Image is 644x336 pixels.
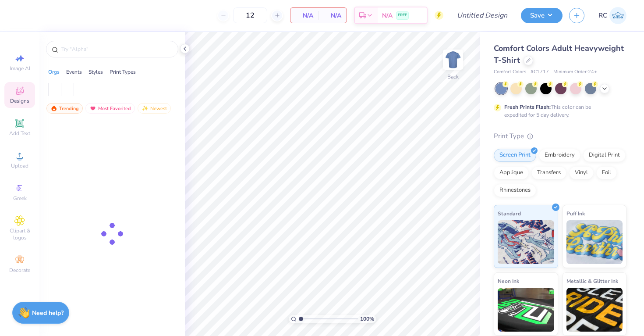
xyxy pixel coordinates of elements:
div: Most Favorited [85,103,135,114]
strong: Fresh Prints Flash: [504,104,551,111]
img: trending.gif [50,105,57,111]
span: Standard [498,209,521,218]
span: Greek [13,195,27,202]
div: Transfers [531,166,566,179]
img: Reilly Chin(cm) [609,7,626,24]
div: This color can be expedited for 5 day delivery. [504,103,612,119]
span: Designs [10,97,29,104]
span: Comfort Colors Adult Heavyweight T-Shirt [494,43,624,65]
img: most_fav.gif [89,105,96,111]
div: Print Types [110,68,136,76]
span: RC [598,11,607,21]
input: – – [233,7,267,23]
span: Comfort Colors [494,68,526,76]
span: # C1717 [531,68,549,76]
span: N/A [382,11,393,20]
input: Try "Alpha" [60,45,173,54]
div: Digital Print [583,149,626,162]
div: Events [66,68,82,76]
div: Trending [46,103,83,114]
span: 100 % [360,315,374,323]
img: Metallic & Glitter Ink [566,288,623,332]
strong: Need help? [32,309,64,317]
span: Clipart & logos [4,227,35,241]
span: Metallic & Glitter Ink [566,276,618,286]
div: Vinyl [569,166,594,179]
img: Back [444,51,462,68]
img: Standard [498,220,554,264]
span: Minimum Order: 24 + [553,68,597,76]
span: Add Text [9,130,30,137]
div: Embroidery [539,149,580,162]
span: Upload [11,162,28,169]
div: Orgs [48,68,60,76]
div: Newest [138,103,171,114]
span: N/A [324,11,341,20]
img: Puff Ink [566,220,623,264]
span: FREE [398,12,407,18]
div: Screen Print [494,149,536,162]
button: Save [521,8,563,23]
div: Back [447,73,459,81]
div: Applique [494,166,529,179]
input: Untitled Design [450,7,514,24]
span: Neon Ink [498,276,519,286]
div: Rhinestones [494,184,536,197]
img: Newest.gif [142,105,149,111]
div: Styles [88,68,103,76]
div: Print Type [494,131,626,141]
span: Image AI [10,65,30,72]
span: Decorate [9,267,30,274]
div: Foil [596,166,617,179]
span: Puff Ink [566,209,585,218]
a: RC [598,7,626,24]
span: N/A [296,11,313,20]
img: Neon Ink [498,288,554,332]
